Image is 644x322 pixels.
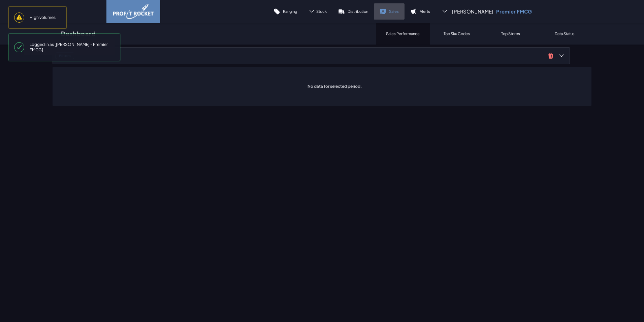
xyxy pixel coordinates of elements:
[308,84,362,89] p: No data for selected period.
[420,9,430,14] p: Alerts
[113,4,154,19] img: image
[501,31,520,36] p: Top Stores
[316,9,327,14] span: Stock
[53,23,104,45] a: Dashboard
[405,3,436,20] a: Alerts
[386,31,420,36] p: Sales Performance
[555,31,575,36] p: Data Status
[374,3,405,20] a: Sales
[24,12,61,23] span: High volumes
[389,9,399,14] p: Sales
[348,9,368,14] p: Distribution
[283,9,297,14] p: Ranging
[452,8,493,15] span: [PERSON_NAME]
[496,8,532,15] p: Premier FMCG
[268,3,303,20] a: Ranging
[444,31,470,36] p: Top Sku Codes
[332,3,374,20] a: Distribution
[24,39,115,55] span: Logged in as [[PERSON_NAME] - Premier FMCG]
